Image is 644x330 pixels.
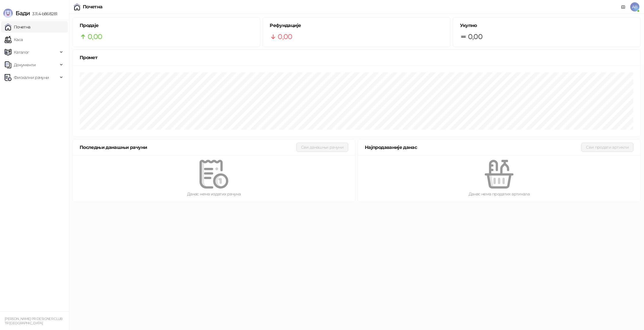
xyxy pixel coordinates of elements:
[460,22,633,29] h5: Укупно
[14,46,29,58] span: Каталог
[278,31,292,42] span: 0,00
[619,2,628,11] a: Документација
[14,59,36,71] span: Документи
[80,22,253,29] h5: Продаје
[5,34,23,45] a: Каса
[5,21,30,33] a: Почетна
[367,191,631,197] div: Данас нема продатих артикала
[83,5,103,9] div: Почетна
[630,2,639,11] span: AB
[30,11,57,16] span: 3.11.4-b868281
[80,54,633,61] div: Промет
[5,317,63,325] small: [PERSON_NAME] PR DESIGNER CLUB TR [GEOGRAPHIC_DATA]
[88,31,102,42] span: 0,00
[365,144,581,151] div: Најпродаваније данас
[3,9,13,18] img: Logo
[296,143,348,152] button: Сви данашњи рачуни
[16,10,30,17] span: Бади
[14,72,49,83] span: Фискални рачуни
[581,143,633,152] button: Сви продати артикли
[80,144,296,151] div: Последњи данашњи рачуни
[270,22,443,29] h5: Рефундације
[82,191,346,197] div: Данас нема издатих рачуна
[468,31,482,42] span: 0,00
